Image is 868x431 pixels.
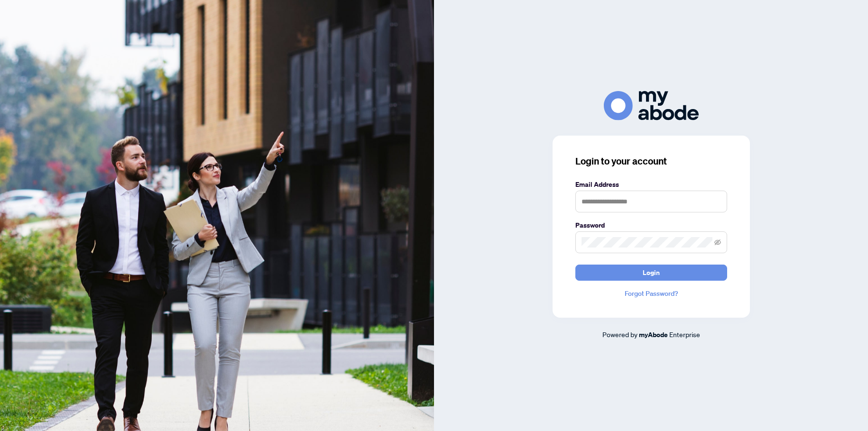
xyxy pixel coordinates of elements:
span: Login [643,265,660,280]
span: Powered by [602,330,637,339]
label: Password [575,220,727,230]
label: Email Address [575,179,727,190]
span: eye-invisible [714,239,721,246]
a: myAbode [639,330,668,340]
span: Enterprise [669,330,700,339]
img: ma-logo [604,91,699,120]
h3: Login to your account [575,155,727,168]
button: Login [575,265,727,281]
a: Forgot Password? [575,288,727,299]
